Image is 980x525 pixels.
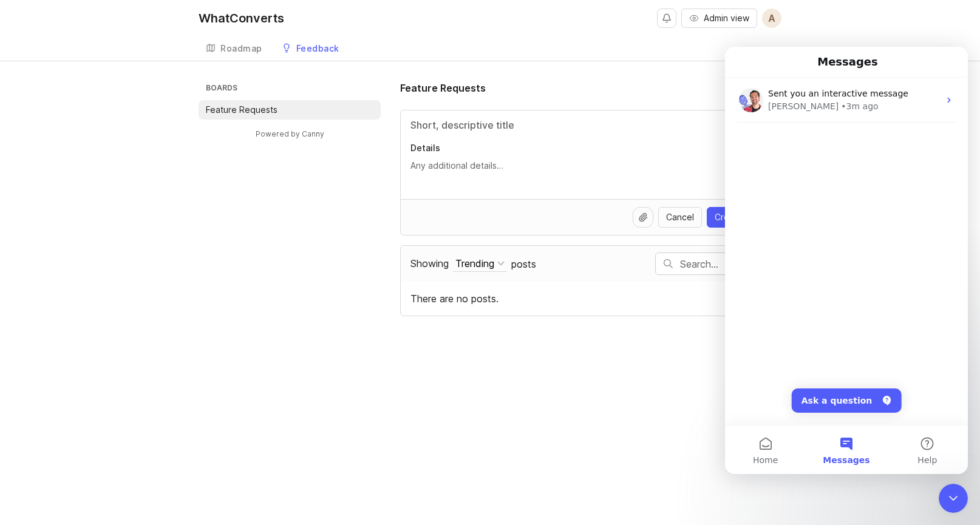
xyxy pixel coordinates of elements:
span: Cancel [666,211,694,223]
div: WhatConverts [199,12,284,24]
span: posts [511,257,536,271]
span: Showing [410,257,449,269]
h3: Boards [203,81,381,98]
div: Feedback [296,44,339,53]
span: Admin view [704,12,749,24]
button: A [762,8,781,28]
button: Cancel [658,207,702,228]
span: Create Post [715,211,763,223]
button: Showing [453,256,507,272]
h1: Feature Requests [400,81,486,95]
a: Feedback [274,36,347,61]
a: Feature Requests [199,100,381,120]
div: Trending [455,257,494,270]
button: Admin view [681,8,757,28]
input: Search… [680,257,771,271]
a: Roadmap [199,36,270,61]
div: Roadmap [220,44,262,53]
button: Create Post [707,207,771,228]
iframe: To enrich screen reader interactions, please activate Accessibility in Grammarly extension settings [725,47,968,474]
p: Feature Requests [206,104,277,116]
p: Details [410,142,771,154]
input: Title [410,118,771,132]
button: Notifications [657,8,676,28]
a: Powered by Canny [254,127,326,141]
span: A [768,11,775,25]
iframe: Intercom live chat [939,484,968,513]
div: There are no posts. [401,282,781,316]
textarea: Details [410,159,771,172]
